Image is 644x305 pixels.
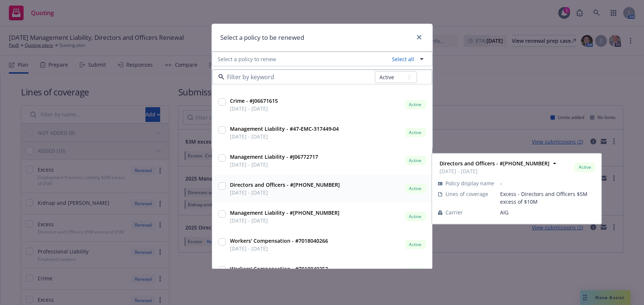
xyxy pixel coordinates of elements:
span: Active [408,102,423,108]
span: Active [408,186,423,192]
button: Select a policy to renewSelect all [212,52,433,66]
span: [DATE] - [DATE] [230,245,328,253]
span: [DATE] - [DATE] [230,77,291,85]
strong: Crime - #J06671615 [230,98,278,105]
a: Select all [389,55,414,63]
strong: Workers' Compensation - #7018040266 [230,238,328,245]
span: [DATE] - [DATE] [230,133,339,141]
span: AIG [500,209,595,217]
strong: Directors and Officers - #[PHONE_NUMBER] [440,160,550,167]
span: Lines of coverage [445,190,488,198]
h1: Select a policy to be renewed [221,33,304,42]
span: [DATE] - [DATE] [230,189,340,197]
strong: Management Liability - #47‐EMC‐317449‐04 [230,126,339,133]
span: Active [408,158,423,164]
strong: Management Liability - #[PHONE_NUMBER] [230,210,340,217]
span: Policy display name [445,180,494,187]
span: Active [408,242,423,248]
span: Active [408,214,423,220]
span: [DATE] - [DATE] [230,105,278,113]
span: Carrier [445,209,463,217]
span: Excess - Directors and Officers $5M excess of $10M [500,190,595,206]
span: - [500,180,595,187]
strong: Management Liability - #J06772717 [230,154,318,161]
span: [DATE] - [DATE] [230,161,318,169]
strong: Workers' Compensation - #7018040252 [230,266,328,273]
span: Active [578,164,592,171]
span: [DATE] - [DATE] [440,168,550,175]
span: [DATE] - [DATE] [230,217,340,225]
span: Active [408,130,423,136]
a: close [415,33,424,42]
div: No policies selected [212,66,433,86]
input: Filter by keyword [224,73,375,82]
span: Select a policy to renew [218,55,276,63]
strong: Directors and Officers - #[PHONE_NUMBER] [230,182,340,189]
